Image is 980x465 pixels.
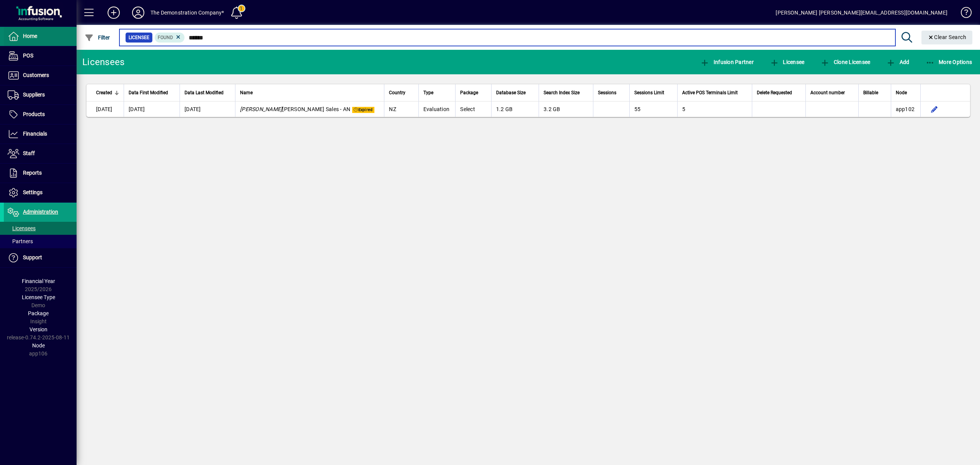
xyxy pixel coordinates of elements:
[810,88,854,97] div: Account number
[757,88,792,97] span: Delete Requested
[155,33,185,43] mat-chip: Found Status: Found
[87,102,124,117] td: [DATE]
[389,88,413,97] div: Country
[4,248,77,267] a: Support
[776,7,947,19] div: [PERSON_NAME] [PERSON_NAME][EMAIL_ADDRESS][DOMAIN_NAME]
[698,55,756,69] button: Infusion Partner
[820,59,870,65] span: Clone Licensee
[240,88,379,97] div: Name
[924,55,974,69] button: More Options
[629,102,677,117] td: 55
[700,59,754,65] span: Infusion Partner
[544,88,588,97] div: Search Index Size
[124,102,180,117] td: [DATE]
[384,102,418,117] td: NZ
[896,106,915,112] span: app102.prod.infusionbusinesssoftware.com
[129,88,168,97] span: Data First Modified
[23,52,33,59] span: POS
[955,2,970,26] a: Knowledge Base
[23,131,47,137] span: Financials
[8,225,36,231] span: Licensees
[85,34,110,41] span: Filter
[491,102,539,117] td: 1.2 GB
[418,102,456,117] td: Evaluation
[921,31,973,44] button: Clear
[810,88,845,97] span: Account number
[757,88,801,97] div: Delete Requested
[96,88,112,97] span: Created
[863,88,878,97] span: Billable
[185,88,230,97] div: Data Last Modified
[896,88,907,97] span: Node
[23,150,35,156] span: Staff
[4,66,77,85] a: Customers
[423,88,433,97] span: Type
[460,88,478,97] span: Package
[863,88,886,97] div: Billable
[180,102,235,117] td: [DATE]
[896,88,916,97] div: Node
[770,59,805,65] span: Licensee
[352,107,374,113] span: Expired
[539,102,593,117] td: 3.2 GB
[677,102,752,117] td: 5
[28,310,49,316] span: Package
[23,92,45,98] span: Suppliers
[240,106,282,112] em: [PERSON_NAME]
[634,88,664,97] span: Sessions Limit
[4,144,77,163] a: Staff
[598,88,624,97] div: Sessions
[4,46,77,65] a: POS
[29,326,47,332] span: Version
[23,72,49,78] span: Customers
[460,88,486,97] div: Package
[129,34,149,41] span: Licensee
[926,59,972,65] span: More Options
[23,33,37,39] span: Home
[8,238,33,244] span: Partners
[4,85,77,105] a: Suppliers
[423,88,451,97] div: Type
[150,7,224,19] div: The Demonstration Company*
[240,106,350,112] span: [PERSON_NAME] Sales - AN
[496,88,534,97] div: Database Size
[544,88,580,97] span: Search Index Size
[126,6,150,20] button: Profile
[4,183,77,202] a: Settings
[884,55,911,69] button: Add
[96,88,119,97] div: Created
[928,103,941,115] button: Edit
[22,294,55,300] span: Licensee Type
[158,35,173,40] span: Found
[82,56,124,68] div: Licensees
[634,88,673,97] div: Sessions Limit
[240,88,253,97] span: Name
[83,31,112,44] button: Filter
[4,222,77,235] a: Licensees
[928,34,967,40] span: Clear Search
[185,88,224,97] span: Data Last Modified
[682,88,747,97] div: Active POS Terminals Limit
[496,88,526,97] span: Database Size
[23,209,58,215] span: Administration
[22,278,55,284] span: Financial Year
[768,55,807,69] button: Licensee
[4,27,77,46] a: Home
[101,6,126,20] button: Add
[4,105,77,124] a: Products
[4,124,77,144] a: Financials
[23,189,42,195] span: Settings
[4,164,77,183] a: Reports
[4,235,77,248] a: Partners
[129,88,175,97] div: Data First Modified
[23,170,42,176] span: Reports
[886,59,909,65] span: Add
[682,88,738,97] span: Active POS Terminals Limit
[455,102,491,117] td: Select
[23,111,45,117] span: Products
[598,88,616,97] span: Sessions
[389,88,405,97] span: Country
[818,55,872,69] button: Clone Licensee
[32,342,45,349] span: Node
[23,254,42,260] span: Support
